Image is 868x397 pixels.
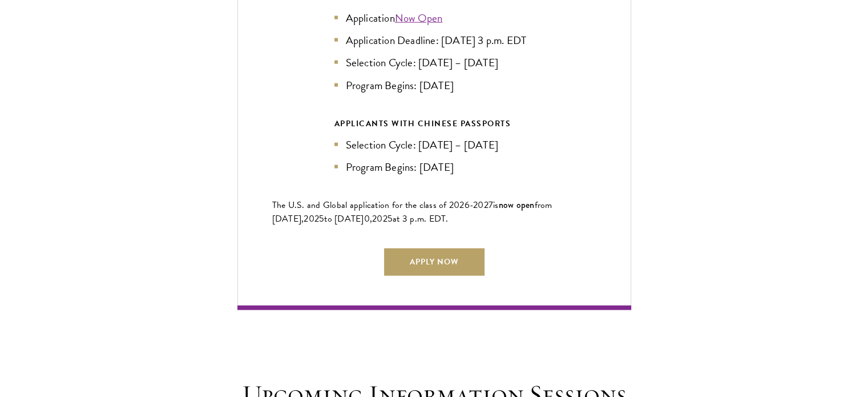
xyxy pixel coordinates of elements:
span: from [DATE], [272,198,552,226]
span: , [370,212,372,226]
li: Selection Cycle: [DATE] – [DATE] [334,54,534,71]
a: Now Open [395,10,443,26]
a: Apply Now [384,248,485,276]
span: 6 [465,198,470,212]
span: 5 [319,212,324,226]
span: is [493,198,499,212]
li: Application [334,10,534,26]
span: 202 [304,212,319,226]
li: Program Begins: [DATE] [334,159,534,175]
span: 0 [364,212,370,226]
div: APPLICANTS WITH CHINESE PASSPORTS [334,117,534,131]
span: 202 [372,212,387,226]
span: The U.S. and Global application for the class of 202 [272,198,465,212]
span: at 3 p.m. EDT. [393,212,449,226]
li: Program Begins: [DATE] [334,77,534,94]
span: 5 [387,212,393,226]
span: -202 [470,198,488,212]
span: now open [499,198,535,211]
span: to [DATE] [324,212,364,226]
li: Application Deadline: [DATE] 3 p.m. EDT [334,32,534,49]
li: Selection Cycle: [DATE] – [DATE] [334,137,534,153]
span: 7 [488,198,493,212]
